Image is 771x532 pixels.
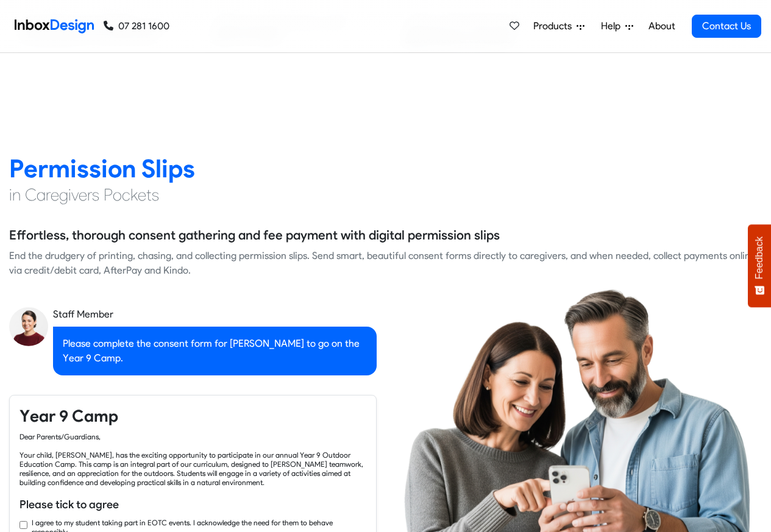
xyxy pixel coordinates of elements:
[601,19,625,34] span: Help
[748,224,771,307] button: Feedback - Show survey
[104,19,169,34] a: 07 281 1600
[9,184,762,206] h4: in Caregivers Pockets
[53,327,377,375] div: Please complete the consent form for [PERSON_NAME] to go on the Year 9 Camp.
[20,432,366,487] div: Dear Parents/Guardians, Your child, [PERSON_NAME], has the exciting opportunity to participate in...
[533,19,577,34] span: Products
[754,236,765,279] span: Feedback
[9,153,762,184] h2: Permission Slips
[20,405,366,427] h4: Year 9 Camp
[20,497,366,512] h6: Please tick to agree
[692,15,761,38] a: Contact Us
[9,307,48,346] img: staff_avatar.png
[645,14,678,38] a: About
[53,307,377,322] div: Staff Member
[9,226,500,244] h5: Effortless, thorough consent gathering and fee payment with digital permission slips
[528,14,589,38] a: Products
[9,249,762,278] div: End the drudgery of printing, chasing, and collecting permission slips. Send smart, beautiful con...
[596,14,638,38] a: Help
